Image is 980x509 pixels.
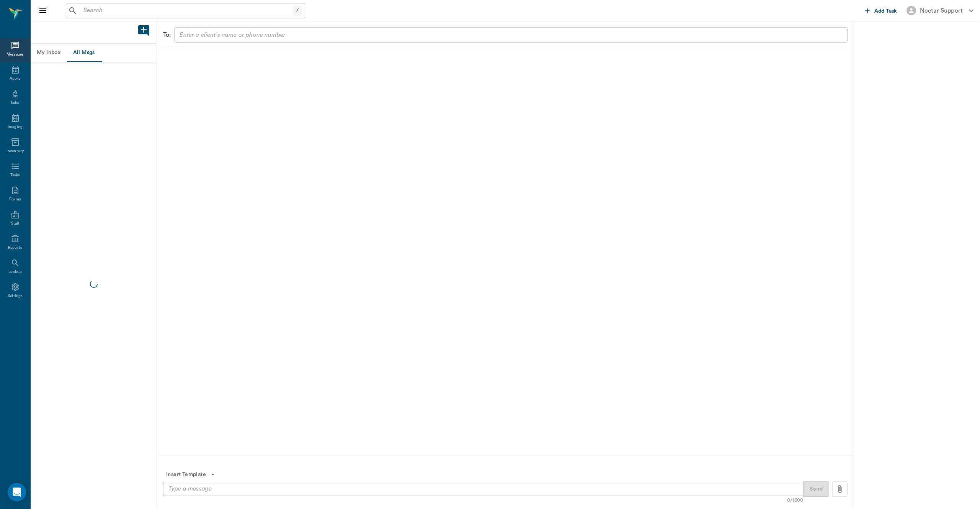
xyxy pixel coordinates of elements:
[10,76,20,82] div: Appts
[8,483,26,501] div: Open Intercom Messenger
[11,221,19,227] div: Staff
[900,3,980,18] button: Nectar Support
[31,44,157,62] div: Message tabs
[920,6,963,15] div: Nectar Support
[293,5,302,16] div: /
[176,30,844,40] input: Enter a client’s name or phone number
[9,197,21,202] div: Forms
[8,124,23,130] div: Imaging
[862,3,900,18] button: Add Task
[7,148,24,154] div: Inventory
[35,3,51,18] button: Close drawer
[10,172,20,178] div: Tasks
[8,245,22,251] div: Reports
[31,44,67,62] button: My Inbox
[67,44,101,62] button: All Msgs
[163,30,171,39] div: To:
[163,468,218,482] button: Insert Template
[11,100,19,106] div: Labs
[80,5,293,16] input: Search
[7,52,24,57] div: Messages
[787,497,803,504] div: 0/1600
[8,293,23,299] div: Settings
[8,269,22,275] div: Lookup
